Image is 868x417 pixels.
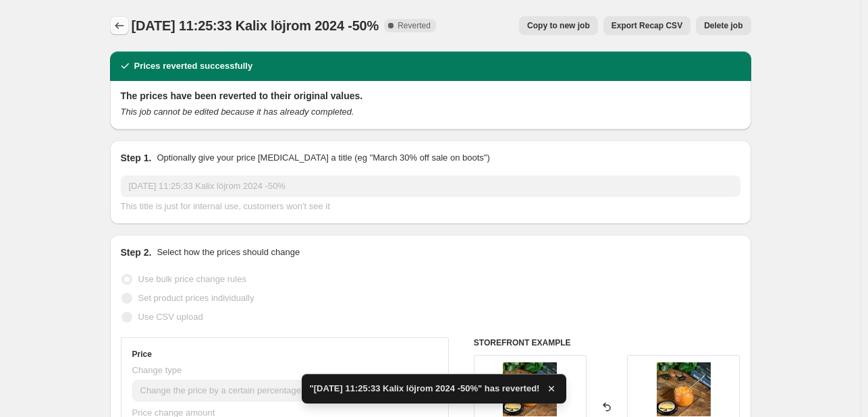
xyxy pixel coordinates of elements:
span: Reverted [398,20,431,31]
span: Use CSV upload [138,312,203,322]
span: Use bulk price change rules [138,274,246,284]
span: Export Recap CSV [612,20,682,31]
h2: Prices reverted successfully [134,59,253,73]
button: Price change jobs [110,16,129,35]
span: Delete job [704,20,742,31]
i: This job cannot be edited because it has already completed. [121,107,354,117]
img: Kalix_lojrom_i_burk_80x.jpg [657,362,711,416]
h6: STOREFRONT EXAMPLE [474,337,740,348]
span: Change type [132,365,182,375]
img: Kalix_lojrom_i_burk_80x.jpg [503,362,557,416]
button: Copy to new job [519,16,598,35]
span: "[DATE] 11:25:33 Kalix löjrom 2024 -50%" has reverted! [310,382,540,395]
p: Optionally give your price [MEDICAL_DATA] a title (eg "March 30% off sale on boots") [157,151,489,165]
h2: Step 1. [121,151,152,165]
span: Set product prices individually [138,293,254,303]
h2: The prices have been reverted to their original values. [121,89,740,103]
p: Select how the prices should change [157,246,300,259]
input: 30% off holiday sale [121,175,740,197]
span: [DATE] 11:25:33 Kalix löjrom 2024 -50% [132,18,379,33]
button: Export Recap CSV [603,16,690,35]
span: This title is just for internal use, customers won't see it [121,201,330,211]
button: Delete job [696,16,751,35]
h2: Step 2. [121,246,152,259]
h3: Price [132,349,152,360]
span: Copy to new job [527,20,590,31]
